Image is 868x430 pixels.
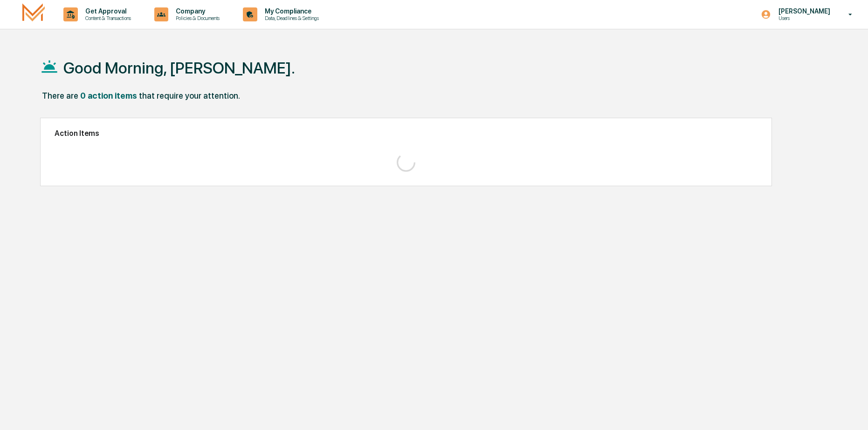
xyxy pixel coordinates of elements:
[63,59,295,77] h1: Good Morning, [PERSON_NAME].
[22,3,45,25] img: logo
[80,91,137,101] div: 0 action items
[771,15,835,21] p: Users
[771,7,835,15] p: [PERSON_NAME]
[257,15,324,21] p: Data, Deadlines & Settings
[42,91,78,101] div: There are
[78,15,136,21] p: Content & Transactions
[139,91,240,101] div: that require your attention.
[78,7,136,15] p: Get Approval
[168,7,224,15] p: Company
[55,129,758,138] h2: Action Items
[257,7,324,15] p: My Compliance
[168,15,224,21] p: Policies & Documents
